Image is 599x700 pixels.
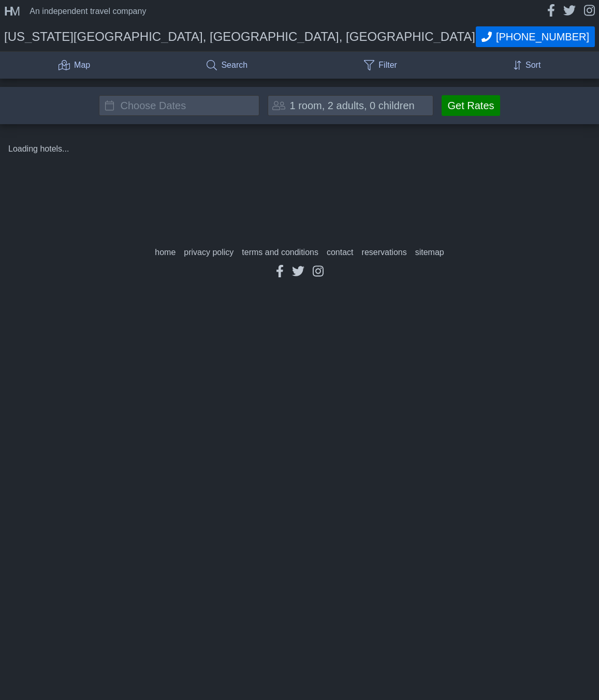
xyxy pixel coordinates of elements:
[327,248,354,257] a: contact
[289,100,414,111] div: 1 room, 2 adults, 0 children
[356,52,405,79] a: Filter
[505,52,549,79] a: Sort
[155,248,176,257] a: home
[74,61,90,69] div: Map
[30,7,146,16] div: An independent travel company
[4,5,25,18] a: HM
[415,248,444,257] a: sitemap
[10,4,17,18] span: M
[547,4,555,18] a: facebook
[242,248,318,257] a: terms and conditions
[99,95,259,116] input: Choose Dates
[563,4,576,18] a: twitter
[221,61,247,69] div: Search
[4,31,476,43] h1: [US_STATE][GEOGRAPHIC_DATA], [GEOGRAPHIC_DATA], [GEOGRAPHIC_DATA]
[276,265,284,279] a: facebook
[442,95,500,116] button: Get Rates
[313,265,324,279] a: instagram
[4,4,10,18] span: H
[378,61,397,69] div: Filter
[184,248,233,257] a: privacy policy
[292,265,304,279] a: twitter
[362,248,407,257] a: reservations
[50,52,99,79] a: Map
[198,52,256,79] a: Search
[525,61,540,69] div: Sort
[584,4,595,18] a: instagram
[496,31,589,43] span: [PHONE_NUMBER]
[8,145,69,153] div: Loading hotels...
[476,26,595,47] button: Call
